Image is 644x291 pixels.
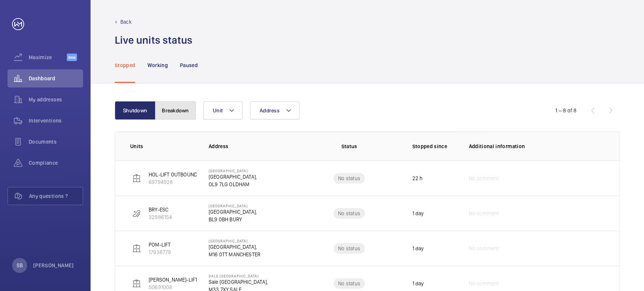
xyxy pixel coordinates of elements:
span: Interventions [29,117,83,124]
p: [PERSON_NAME]-LIFT [149,276,198,283]
p: 1 day [412,210,424,217]
span: Address [260,107,280,113]
p: [PERSON_NAME] [33,262,74,269]
p: Sale [GEOGRAPHIC_DATA], [209,278,268,286]
p: BL9 0BH BURY [209,216,257,223]
p: No status [338,210,360,217]
p: [GEOGRAPHIC_DATA] [209,204,257,208]
img: elevator.svg [132,174,141,183]
p: M16 0TT MANCHESTER [209,251,260,258]
p: 17938779 [149,248,171,256]
p: 1 day [412,280,424,287]
p: [GEOGRAPHIC_DATA] [209,168,257,173]
p: HOL-LIFT OUTBOUND [149,171,197,178]
span: Maximize [29,54,67,61]
span: Beta [67,54,77,61]
p: [GEOGRAPHIC_DATA], [209,208,257,216]
p: Status [304,142,395,150]
span: No comment [469,175,499,182]
p: Units [130,142,197,150]
p: No status [338,175,360,182]
img: elevator.svg [132,244,141,253]
p: Additional information [469,142,604,150]
h1: Live units status [115,33,192,47]
p: [GEOGRAPHIC_DATA] [209,239,260,243]
p: 22 h [412,175,423,182]
p: POM-LIFT [149,241,171,248]
button: Shutdown [115,101,155,119]
span: Dashboard [29,75,83,82]
img: escalator.svg [132,209,141,218]
p: Working [147,61,168,69]
span: No comment [469,280,499,287]
button: Unit [203,101,243,119]
span: Any questions ? [29,192,83,200]
p: 32986154 [149,213,172,221]
span: No comment [469,210,499,217]
p: Sale [GEOGRAPHIC_DATA] [209,274,268,278]
p: 50691008 [149,283,198,291]
span: Compliance [29,159,83,167]
p: Stopped [115,61,135,69]
p: 1 day [412,245,424,252]
p: 69794928 [149,178,197,186]
p: OL9 7LG OLDHAM [209,181,257,188]
p: Paused [180,61,198,69]
span: My addresses [29,96,83,103]
p: [GEOGRAPHIC_DATA], [209,173,257,181]
button: Breakdown [155,101,196,119]
p: Stopped since [412,142,456,150]
span: Documents [29,138,83,145]
p: No status [338,280,360,287]
p: Address [209,142,298,150]
p: No status [338,245,360,252]
span: Unit [213,107,223,113]
img: elevator.svg [132,279,141,288]
p: SB [17,262,23,269]
p: BRY-ESC [149,206,172,213]
span: No comment [469,245,499,252]
div: 1 – 8 of 8 [555,107,576,114]
p: Back [120,18,132,26]
p: [GEOGRAPHIC_DATA], [209,243,260,251]
button: Address [250,101,300,119]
